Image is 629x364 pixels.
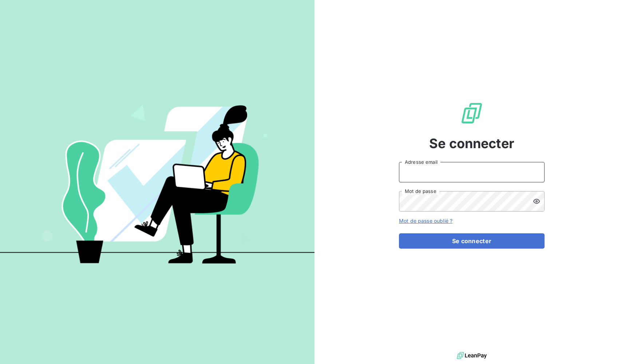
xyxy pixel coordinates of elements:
img: Logo LeanPay [460,102,483,125]
input: placeholder [399,162,545,182]
img: logo [457,350,487,361]
a: Mot de passe oublié ? [399,218,452,224]
span: Se connecter [429,134,514,153]
button: Se connecter [399,233,545,249]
